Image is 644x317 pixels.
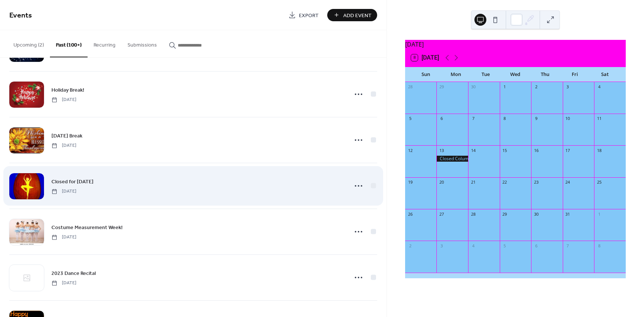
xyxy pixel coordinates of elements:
[439,116,444,121] div: 6
[502,211,508,217] div: 29
[565,148,571,153] div: 17
[439,180,444,185] div: 20
[596,243,602,248] div: 8
[51,269,96,278] a: 2023 Dance Recital
[565,180,571,185] div: 24
[565,211,571,217] div: 31
[51,188,76,195] span: [DATE]
[439,211,444,217] div: 27
[51,132,82,140] span: [DATE] Break
[439,243,444,248] div: 3
[470,84,476,90] div: 30
[565,116,571,121] div: 10
[51,234,76,241] span: [DATE]
[560,67,590,82] div: Fri
[408,53,442,63] button: 8[DATE]
[441,67,471,82] div: Mon
[51,96,76,103] span: [DATE]
[411,67,441,82] div: Sun
[51,86,84,94] a: Holiday Break!
[470,243,476,248] div: 4
[299,12,319,19] span: Export
[596,180,602,185] div: 25
[327,9,377,21] button: Add Event
[565,84,571,90] div: 3
[502,84,508,90] div: 1
[502,148,508,153] div: 15
[51,131,82,140] a: [DATE] Break
[283,9,324,21] a: Export
[439,148,444,153] div: 13
[533,243,539,248] div: 6
[7,30,50,57] button: Upcoming (2)
[407,116,413,121] div: 5
[407,148,413,153] div: 12
[439,84,444,90] div: 29
[51,280,76,286] span: [DATE]
[88,30,121,57] button: Recurring
[596,211,602,217] div: 1
[533,180,539,185] div: 23
[51,142,76,149] span: [DATE]
[471,67,501,82] div: Tue
[502,180,508,185] div: 22
[533,211,539,217] div: 30
[407,84,413,90] div: 28
[533,84,539,90] div: 2
[596,148,602,153] div: 18
[405,40,626,49] div: [DATE]
[533,116,539,121] div: 9
[565,243,571,248] div: 7
[51,224,123,232] span: Costume Measurement Week!
[436,156,468,162] div: Closed Columbus Day!!
[501,67,530,82] div: Wed
[470,148,476,153] div: 14
[590,67,620,82] div: Sat
[50,30,88,57] button: Past (100+)
[470,211,476,217] div: 28
[407,180,413,185] div: 19
[121,30,163,57] button: Submissions
[51,270,96,278] span: 2023 Dance Recital
[596,116,602,121] div: 11
[502,243,508,248] div: 5
[470,180,476,185] div: 21
[407,243,413,248] div: 2
[9,8,32,23] span: Events
[51,178,94,186] span: Closed for [DATE]
[407,211,413,217] div: 26
[343,12,372,19] span: Add Event
[533,148,539,153] div: 16
[51,86,84,94] span: Holiday Break!
[51,223,123,232] a: Costume Measurement Week!
[51,177,94,186] a: Closed for [DATE]
[596,84,602,90] div: 4
[470,116,476,121] div: 7
[502,116,508,121] div: 8
[530,67,560,82] div: Thu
